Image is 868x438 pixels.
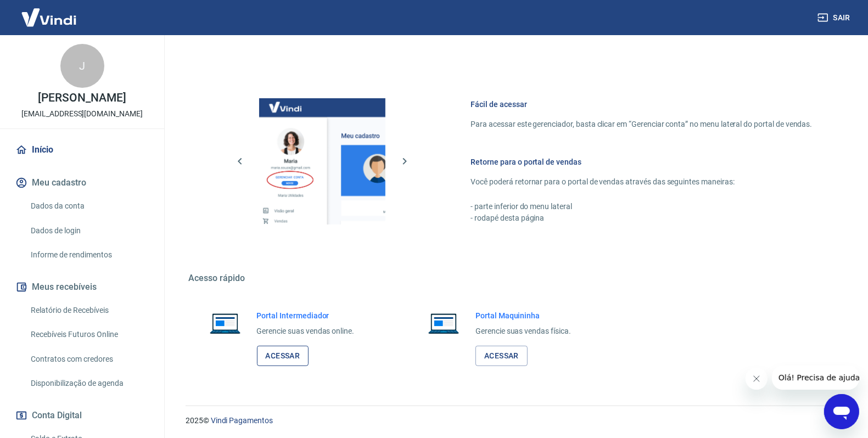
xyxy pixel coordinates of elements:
[259,98,385,224] img: Imagem da dashboard mostrando o botão de gerenciar conta na sidebar no lado esquerdo
[471,99,813,110] h6: Fácil de acessar
[471,212,813,224] p: - rodapé desta página
[13,138,151,162] a: Início
[746,368,768,390] iframe: Fechar mensagem
[475,325,571,337] p: Gerencie suas vendas física.
[13,1,85,34] img: Vindi
[26,299,151,322] a: Relatório de Recebíveis
[7,8,92,16] span: Olá! Precisa de ajuda?
[13,171,151,195] button: Meu cadastro
[815,8,855,28] button: Sair
[26,220,151,242] a: Dados de login
[421,310,467,336] img: Imagem de um notebook aberto
[38,92,126,104] p: [PERSON_NAME]
[13,275,151,299] button: Meus recebíveis
[189,273,839,284] h5: Acesso rápido
[202,310,248,336] img: Imagem de um notebook aberto
[475,310,571,321] h6: Portal Maquininha
[824,394,859,429] iframe: Botão para abrir a janela de mensagens
[772,366,859,390] iframe: Mensagem da empresa
[471,201,813,212] p: - parte inferior do menu lateral
[60,44,104,88] div: J
[26,348,151,370] a: Contratos com credores
[26,195,151,217] a: Dados da conta
[257,325,355,337] p: Gerencie suas vendas online.
[471,119,813,130] p: Para acessar este gerenciador, basta clicar em “Gerenciar conta” no menu lateral do portal de ven...
[26,244,151,266] a: Informe de rendimentos
[257,346,309,366] a: Acessar
[211,416,273,425] a: Vindi Pagamentos
[471,156,813,167] h6: Retorne para o portal de vendas
[475,346,528,366] a: Acessar
[26,372,151,395] a: Disponibilização de agenda
[26,323,151,346] a: Recebíveis Futuros Online
[13,403,151,428] button: Conta Digital
[21,108,143,120] p: [EMAIL_ADDRESS][DOMAIN_NAME]
[186,415,842,426] p: 2025 ©
[471,176,813,188] p: Você poderá retornar para o portal de vendas através das seguintes maneiras:
[257,310,355,321] h6: Portal Intermediador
